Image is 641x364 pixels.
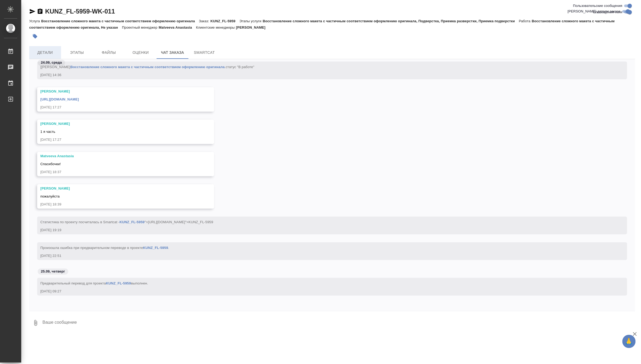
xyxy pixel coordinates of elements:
[568,9,621,14] span: [PERSON_NAME] детали заказа
[40,253,609,258] div: [DATE] 22:51
[40,89,196,94] div: [PERSON_NAME]
[40,194,60,198] span: пожалуйста
[159,25,196,29] p: Matveeva Anastasia
[119,220,145,224] a: KUNZ_FL-5959
[41,60,62,65] p: 24.09, среда
[122,25,159,29] p: Проектный менеджер
[625,336,634,347] span: 🙏
[210,19,239,23] p: KUNZ_FL-5959
[64,49,90,56] span: Этапы
[29,30,41,42] button: Добавить тэг
[573,3,622,8] span: Пользовательские сообщения
[40,227,609,233] div: [DATE] 19:19
[128,49,153,56] span: Оценки
[236,25,269,29] p: [PERSON_NAME]
[40,97,79,101] a: [URL][DOMAIN_NAME]
[160,49,185,56] span: Чат заказа
[32,49,58,56] span: Детали
[45,8,115,15] a: KUNZ_FL-5959-WK-011
[40,121,196,126] div: [PERSON_NAME]
[29,8,36,15] button: Скопировать ссылку для ЯМессенджера
[41,269,65,274] p: 25.09, четверг
[40,289,609,294] div: [DATE] 09:27
[40,169,196,175] div: [DATE] 18:37
[199,19,210,23] p: Заказ:
[192,49,217,56] span: SmartCat
[40,281,148,285] span: Предварительный перевод для проекта выполнен.
[40,246,169,250] span: Произошла ошибка при предварительном переводе в проекте .
[263,19,519,23] p: Восстановление сложного макета с частичным соответствием оформлению оригинала, Подверстка, Приемк...
[40,130,55,134] span: 1 я часть
[40,137,196,142] div: [DATE] 17:27
[29,19,41,23] p: Услуга
[196,25,236,29] p: Клиентские менеджеры
[239,19,263,23] p: Этапы услуги
[593,10,622,15] span: Оповещения-логи
[41,19,199,23] p: Восстановление сложного макета с частичным соответствием оформлению оригинала
[40,154,196,159] div: Matveeva Anastasia
[143,246,168,250] a: KUNZ_FL-5959
[37,8,43,15] button: Скопировать ссылку
[40,220,213,224] span: Cтатистика по проекту посчиталась в Smartcat - ">[URL][DOMAIN_NAME]">KUNZ_FL-5959
[40,202,196,207] div: [DATE] 18:39
[96,49,122,56] span: Файлы
[40,186,196,191] div: [PERSON_NAME]
[622,335,636,348] button: 🙏
[40,105,196,110] div: [DATE] 17:27
[106,281,131,285] a: KUNZ_FL-5959
[519,19,532,23] p: Работа
[40,72,609,78] div: [DATE] 14:36
[40,162,61,166] span: Спасибочки!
